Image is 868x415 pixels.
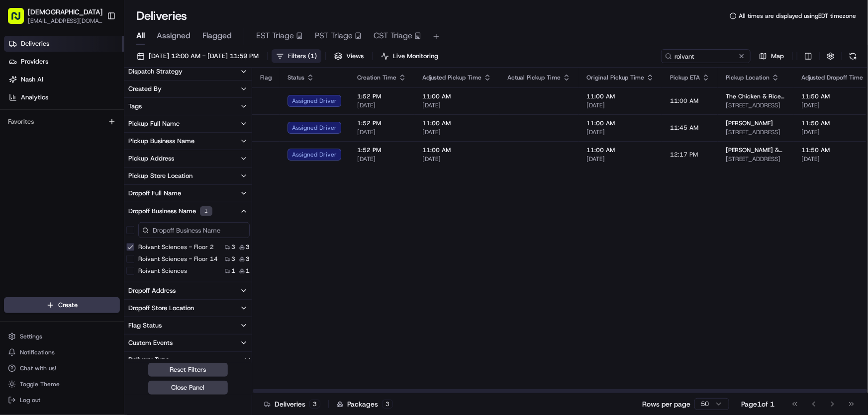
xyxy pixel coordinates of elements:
[124,81,252,97] button: Created By
[148,363,228,377] button: Reset Filters
[4,72,124,87] a: Nash AI
[84,145,92,153] div: 💻
[586,74,644,82] span: Original Pickup Time
[124,167,252,184] button: Pickup Store Location
[801,74,863,82] span: Adjusted Dropoff Time
[260,74,272,82] span: Flag
[28,17,102,25] button: [EMAIL_ADDRESS][DOMAIN_NAME]
[288,74,304,82] span: Status
[21,57,48,66] span: Providers
[357,92,406,100] span: 1:52 PM
[124,352,252,368] button: Delivery Type
[124,317,252,334] button: Flag Status
[94,144,160,154] span: API Documentation
[661,49,751,63] input: Type to search
[374,30,412,42] span: CST Triage
[21,39,49,48] span: Deliveries
[132,49,263,63] button: [DATE] 12:00 AM - [DATE] 11:59 PM
[4,54,124,70] a: Providers
[357,155,406,163] span: [DATE]
[357,119,406,127] span: 1:52 PM
[26,64,164,75] input: Clear
[70,168,120,176] a: Powered byPylon
[256,30,294,42] span: EST Triage
[726,74,770,82] span: Pickup Location
[330,49,368,63] button: Views
[128,286,176,295] div: Dropoff Address
[586,101,654,109] span: [DATE]
[128,321,162,330] div: Flag Status
[382,400,393,409] div: 3
[20,144,76,154] span: Knowledge Base
[586,146,654,154] span: 11:00 AM
[231,255,235,263] span: 3
[148,381,228,395] button: Close Panel
[136,30,145,42] span: All
[128,102,142,111] div: Tags
[124,63,252,80] button: Dispatch Strategy
[231,243,235,251] span: 3
[726,146,785,154] span: [PERSON_NAME] & [PERSON_NAME]'s - [GEOGRAPHIC_DATA]
[10,10,30,30] img: Nash
[846,49,860,63] button: Refresh
[4,114,120,130] div: Favorites
[670,97,698,105] span: 11:00 AM
[231,267,235,275] span: 1
[20,364,56,372] span: Chat with us!
[200,206,212,216] div: 1
[21,75,43,84] span: Nash AI
[124,300,252,317] button: Dropoff Store Location
[4,393,120,407] button: Log out
[726,128,785,136] span: [STREET_ADDRESS]
[422,101,491,109] span: [DATE]
[10,95,28,113] img: 1736555255976-a54dd68f-1ca7-489b-9aae-adbdc363a1c4
[272,49,321,63] button: Filters(1)
[422,92,491,100] span: 11:00 AM
[357,74,396,82] span: Creation Time
[337,399,393,409] div: Packages
[586,128,654,136] span: [DATE]
[377,49,443,63] button: Live Monitoring
[202,30,232,42] span: Flagged
[21,93,48,102] span: Analytics
[4,361,120,375] button: Chat with us!
[138,243,214,251] label: Roivant Sciences - Floor 2
[670,151,698,159] span: 12:17 PM
[149,52,259,61] span: [DATE] 12:00 AM - [DATE] 11:59 PM
[34,105,126,113] div: We're available if you need us!
[357,146,406,154] span: 1:52 PM
[157,30,191,42] span: Assigned
[34,95,163,105] div: Start new chat
[28,7,102,17] button: [DEMOGRAPHIC_DATA]
[128,67,183,76] div: Dispatch Strategy
[10,40,181,56] p: Welcome 👋
[128,189,181,198] div: Dropoff Full Name
[128,206,212,216] div: Dropoff Business Name
[128,137,194,146] div: Pickup Business Name
[422,128,491,136] span: [DATE]
[4,297,120,313] button: Create
[726,119,773,127] span: [PERSON_NAME]
[670,124,698,132] span: 11:45 AM
[124,202,252,220] button: Dropoff Business Name1
[422,146,491,154] span: 11:00 AM
[741,399,774,409] div: Page 1 of 1
[422,155,491,163] span: [DATE]
[246,243,250,251] span: 3
[726,92,785,100] span: The Chicken & Rice Guys
[124,185,252,202] button: Dropoff Full Name
[288,52,317,61] span: Filters
[6,140,80,158] a: 📗Knowledge Base
[315,30,353,42] span: PST Triage
[586,119,654,127] span: 11:00 AM
[4,36,124,52] a: Deliveries
[264,399,320,409] div: Deliveries
[739,12,856,20] span: All times are displayed using EDT timezone
[357,128,406,136] span: [DATE]
[422,119,491,127] span: 11:00 AM
[507,74,561,82] span: Actual Pickup Time
[128,338,173,347] div: Custom Events
[642,399,690,409] p: Rows per page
